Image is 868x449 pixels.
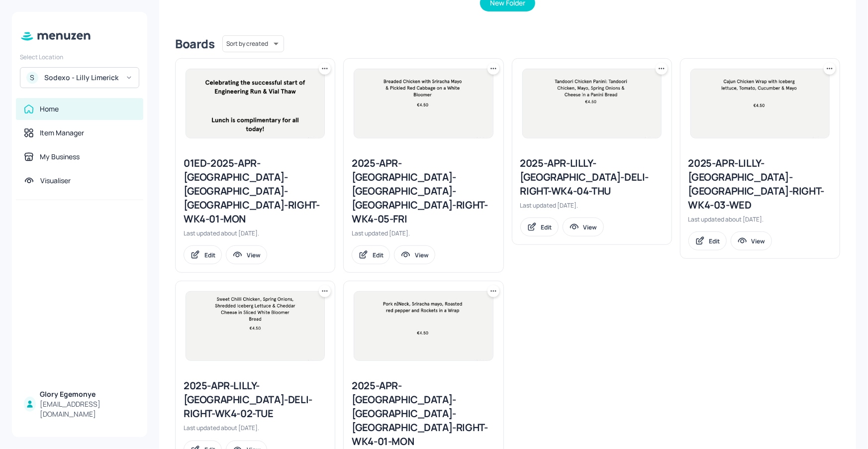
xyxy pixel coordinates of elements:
div: Visualiser [40,176,71,186]
div: Boards [175,36,214,52]
div: Glory Egemonye [40,389,135,399]
div: Sodexo - Lilly Limerick [44,73,119,83]
div: Edit [709,237,720,245]
img: 2025-09-12-1757671752296ome8kk0nm1.jpeg [354,69,492,138]
div: My Business [40,152,80,162]
div: View [247,251,261,259]
div: [EMAIL_ADDRESS][DOMAIN_NAME] [40,399,135,419]
img: 2025-09-09-17574136860950kf7ws2w5j3.jpeg [186,292,324,360]
div: Last updated [DATE]. [352,229,495,237]
div: View [415,251,429,259]
div: Item Manager [40,128,84,138]
div: Edit [204,251,215,259]
div: Edit [373,251,384,259]
div: 2025-APR-LILLY-[GEOGRAPHIC_DATA]-DELI-RIGHT-WK4-04-THU [520,156,664,198]
div: View [752,237,766,245]
div: Last updated about [DATE]. [184,424,327,432]
div: Sort by created [222,34,284,54]
div: 2025-APR-LILLY-[GEOGRAPHIC_DATA]-DELI-RIGHT-WK4-02-TUE [184,379,327,421]
img: 2025-09-11-17575861565004zmpteoboz.jpeg [523,69,661,138]
div: 2025-APR-LILLY-[GEOGRAPHIC_DATA]-[GEOGRAPHIC_DATA]-RIGHT-WK4-03-WED [688,156,832,212]
img: 2025-09-10-17574996333118qgmw7bsw0y.jpeg [691,69,829,138]
div: View [583,223,597,231]
div: Home [40,104,59,114]
div: Last updated about [DATE]. [184,229,327,237]
div: 01ED-2025-APR-[GEOGRAPHIC_DATA]-[GEOGRAPHIC_DATA]-[GEOGRAPHIC_DATA]-RIGHT-WK4-01-MON [184,156,327,226]
div: S [26,72,38,84]
div: Last updated [DATE]. [520,201,664,210]
div: 2025-APR-[GEOGRAPHIC_DATA]-[GEOGRAPHIC_DATA]-[GEOGRAPHIC_DATA]-RIGHT-WK4-05-FRI [352,156,495,226]
img: 2025-09-08-1757330749902yqmx7av8vjo.jpeg [186,69,324,138]
div: 2025-APR-[GEOGRAPHIC_DATA]-[GEOGRAPHIC_DATA]-[GEOGRAPHIC_DATA]-RIGHT-WK4-01-MON [352,379,495,449]
img: 2025-08-11-1754907497238kl6rgczk3dr.jpeg [354,292,492,360]
div: Last updated about [DATE]. [688,215,832,224]
div: Edit [541,223,552,231]
div: Select Location [20,53,139,61]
